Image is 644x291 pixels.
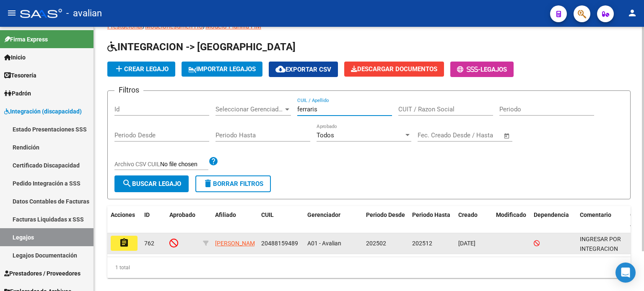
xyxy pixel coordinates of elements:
[188,65,256,73] span: IMPORTAR LEGAJOS
[493,206,530,234] datatable-header-cell: Modificado
[627,8,637,18] mat-icon: person
[261,211,274,218] span: CUIL
[459,131,500,139] input: Fecha fin
[450,62,514,77] button: -Legajos
[7,8,17,18] mat-icon: menu
[409,206,455,234] datatable-header-cell: Periodo Hasta
[66,4,102,23] span: - avalian
[351,65,437,73] span: Descargar Documentos
[114,65,169,73] span: Crear Legajo
[269,62,338,77] button: Exportar CSV
[166,206,200,234] datatable-header-cell: Aprobado
[455,206,493,234] datatable-header-cell: Creado
[4,269,80,278] span: Prestadores / Proveedores
[480,66,507,73] span: Legajos
[502,131,512,141] button: Open calendar
[412,240,432,247] span: 202512
[114,64,124,74] mat-icon: add
[412,211,450,218] span: Periodo Hasta
[107,257,631,278] div: 1 total
[304,206,363,234] datatable-header-cell: Gerenciador
[363,206,409,234] datatable-header-cell: Periodo Desde
[107,206,141,234] datatable-header-cell: Acciones
[258,206,304,234] datatable-header-cell: CUIL
[182,62,262,77] button: IMPORTAR LEGAJOS
[580,211,611,218] span: Comentario
[203,180,263,188] span: Borrar Filtros
[317,131,334,139] span: Todos
[275,66,331,73] span: Exportar CSV
[275,64,286,74] mat-icon: cloud_download
[215,211,236,218] span: Afiliado
[111,211,135,218] span: Acciones
[144,211,150,218] span: ID
[4,89,31,98] span: Padrón
[114,161,160,167] span: Archivo CSV CUIL
[114,175,189,192] button: Buscar Legajo
[615,263,636,283] div: Open Intercom Messenger
[216,106,283,113] span: Seleccionar Gerenciador
[107,13,631,278] div: / / / / / /
[107,62,175,77] button: Crear Legajo
[530,206,576,234] datatable-header-cell: Dependencia
[144,240,154,247] span: 762
[107,41,296,53] span: INTEGRACION -> [GEOGRAPHIC_DATA]
[212,206,258,234] datatable-header-cell: Afiliado
[122,180,181,188] span: Buscar Legajo
[169,211,195,218] span: Aprobado
[4,107,82,116] span: Integración (discapacidad)
[4,71,36,80] span: Tesorería
[114,84,143,96] h3: Filtros
[119,238,129,248] mat-icon: assignment
[4,53,26,62] span: Inicio
[203,178,213,188] mat-icon: delete
[344,62,444,77] button: Descargar Documentos
[160,161,208,168] input: Archivo CSV CUIL
[576,206,627,234] datatable-header-cell: Comentario
[458,211,478,218] span: Creado
[307,240,341,247] span: A01 - Avalian
[208,156,218,166] mat-icon: help
[496,211,526,218] span: Modificado
[195,175,271,192] button: Borrar Filtros
[366,211,405,218] span: Periodo Desde
[141,206,166,234] datatable-header-cell: ID
[307,211,340,218] span: Gerenciador
[261,240,298,247] span: 20488159489
[4,35,48,44] span: Firma Express
[418,131,452,139] input: Fecha inicio
[457,66,480,73] span: -
[458,240,475,247] span: [DATE]
[534,211,569,218] span: Dependencia
[215,240,260,247] span: [PERSON_NAME]
[366,240,386,247] span: 202502
[122,178,132,188] mat-icon: search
